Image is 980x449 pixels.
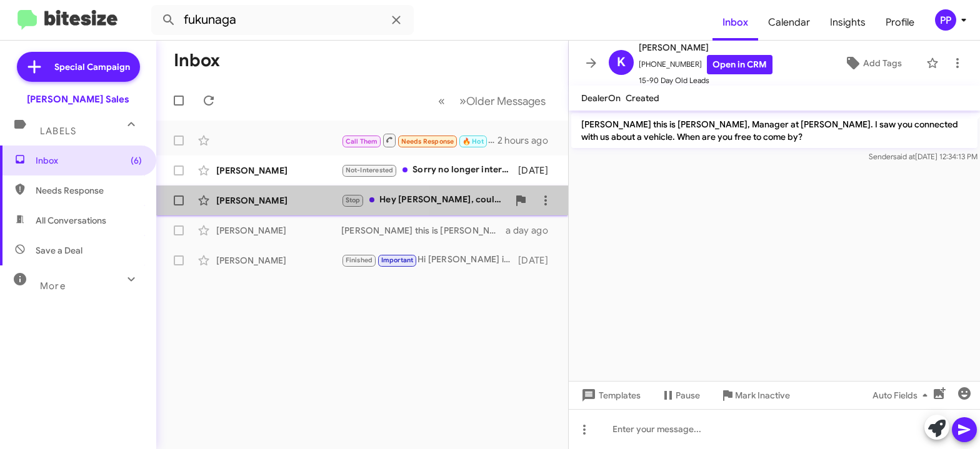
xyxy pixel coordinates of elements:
a: Inbox [712,4,758,41]
span: Inbox [36,154,142,167]
div: Hi [PERSON_NAME] it's [PERSON_NAME] at [PERSON_NAME]. Thanks again for reaching out about the veh... [341,253,518,267]
button: Previous [431,88,452,114]
span: Special Campaign [54,61,130,73]
input: Search [151,5,414,35]
nav: Page navigation example [431,88,553,114]
span: DealerOn [581,92,621,104]
button: Auto Fields [862,384,942,407]
span: Sender [DATE] 12:34:13 PM [869,152,977,161]
span: Needs Response [401,137,454,146]
div: [DATE] [518,164,558,177]
button: Add Tags [825,52,920,74]
span: [PHONE_NUMBER] [639,55,772,74]
span: 🔥 Hot [462,137,484,146]
button: Templates [569,384,651,407]
div: [PERSON_NAME] [216,194,341,207]
span: [PERSON_NAME] [639,40,772,55]
a: Profile [876,4,924,41]
button: Next [452,88,553,114]
span: More [40,280,66,292]
span: Needs Response [36,184,142,197]
div: Sorry no longer interested [341,163,518,177]
a: Special Campaign [17,52,140,82]
span: Older Messages [466,94,546,108]
div: [PERSON_NAME] [216,254,341,267]
div: [PERSON_NAME] [216,224,341,237]
span: K [617,52,626,72]
div: [PERSON_NAME] this is [PERSON_NAME], Manager at [PERSON_NAME]. I saw you connected with us about ... [341,224,506,237]
span: Templates [579,384,641,407]
span: All Conversations [36,214,106,227]
button: Mark Inactive [710,384,800,407]
button: Pause [651,384,710,407]
span: Auto Fields [872,384,932,407]
span: Save a Deal [36,244,82,257]
span: (6) [131,154,142,167]
span: Stop [346,196,361,204]
div: [DATE] [518,254,558,267]
div: [PERSON_NAME] Sales [27,93,129,106]
span: Add Tags [863,52,902,74]
div: Hey [PERSON_NAME], could you please remove me from the contact list? Thank you [341,193,508,207]
h1: Inbox [174,51,220,71]
span: Created [626,92,659,104]
span: » [459,93,466,109]
span: Not-Interested [346,166,394,174]
span: 15-90 Day Old Leads [639,74,772,87]
a: Open in CRM [707,55,772,74]
div: [PERSON_NAME] [216,164,341,177]
div: 2 hours ago [497,134,558,147]
span: Finished [346,256,373,264]
a: Insights [820,4,876,41]
span: Important [381,256,414,264]
div: Ok to come [DATE] ? [341,132,497,148]
button: PP [924,9,966,31]
div: a day ago [506,224,558,237]
span: Labels [40,126,76,137]
div: PP [935,9,956,31]
span: Call Them [346,137,378,146]
span: said at [893,152,915,161]
p: [PERSON_NAME] this is [PERSON_NAME], Manager at [PERSON_NAME]. I saw you connected with us about ... [571,113,977,148]
span: « [438,93,445,109]
a: Calendar [758,4,820,41]
span: Pause [676,384,700,407]
span: Mark Inactive [735,384,790,407]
